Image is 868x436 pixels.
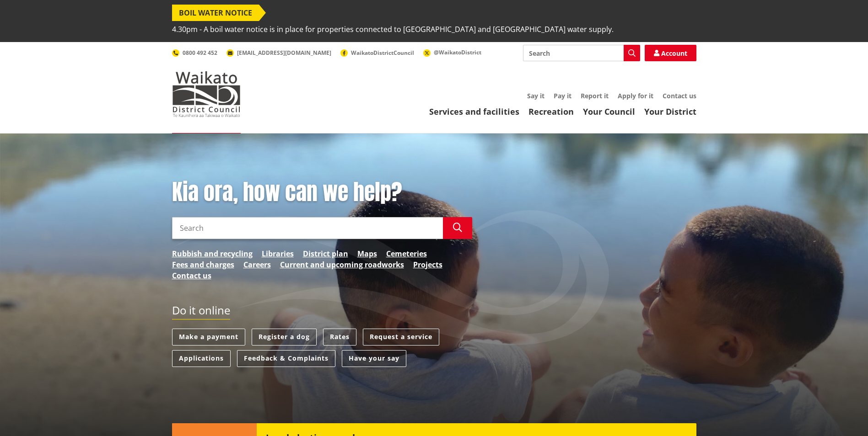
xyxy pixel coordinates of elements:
[357,248,377,259] a: Maps
[237,350,335,367] a: Feedback & Complaints
[386,248,427,259] a: Cemeteries
[618,91,653,100] a: Apply for it
[172,71,241,117] img: Waikato District Council - Te Kaunihera aa Takiwaa o Waikato
[527,91,545,100] a: Say it
[183,49,217,57] span: 0800 492 452
[644,106,696,117] a: Your District
[581,91,609,100] a: Report it
[252,329,317,346] a: Register a dog
[172,350,231,367] a: Applications
[172,179,472,206] h1: Kia ora, how can we help?
[554,91,571,100] a: Pay it
[172,49,217,57] a: 0800 492 452
[434,48,481,56] span: @WaikatoDistrict
[226,49,331,57] a: [EMAIL_ADDRESS][DOMAIN_NAME]
[172,329,245,346] a: Make a payment
[172,259,234,270] a: Fees and charges
[172,304,230,320] h2: Do it online
[262,248,294,259] a: Libraries
[342,350,406,367] a: Have your say
[243,259,271,270] a: Careers
[423,48,481,56] a: @WaikatoDistrict
[323,329,356,346] a: Rates
[528,106,574,117] a: Recreation
[172,21,614,37] span: 4.30pm - A boil water notice is in place for properties connected to [GEOGRAPHIC_DATA] and [GEOGR...
[172,217,443,239] input: Search input
[237,49,331,57] span: [EMAIL_ADDRESS][DOMAIN_NAME]
[523,45,640,61] input: Search input
[663,91,696,100] a: Contact us
[429,106,519,117] a: Services and facilities
[340,49,414,57] a: WaikatoDistrictCouncil
[645,45,696,61] a: Account
[172,5,259,21] span: BOIL WATER NOTICE
[172,270,211,281] a: Contact us
[583,106,635,117] a: Your Council
[303,248,348,259] a: District plan
[280,259,404,270] a: Current and upcoming roadworks
[351,49,414,57] span: WaikatoDistrictCouncil
[363,329,439,346] a: Request a service
[413,259,442,270] a: Projects
[172,248,253,259] a: Rubbish and recycling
